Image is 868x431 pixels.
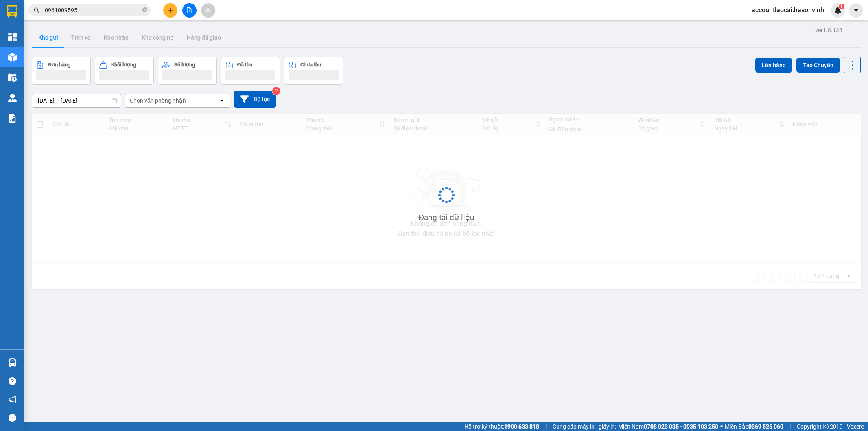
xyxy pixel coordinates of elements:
[9,396,16,403] span: notification
[34,7,39,13] span: search
[237,62,252,68] div: Đã thu
[849,3,863,18] button: caret-down
[8,94,17,102] img: warehouse-icon
[130,97,186,105] div: Chọn văn phòng nhận
[95,57,154,85] button: Khối lượng
[789,422,791,431] span: |
[142,7,147,14] span: close-circle
[284,57,343,85] button: Chưa thu
[815,26,842,35] div: ver 1.8.138
[8,33,17,41] img: dashboard-icon
[174,62,195,68] div: Số lượng
[553,422,616,431] span: Cung cấp máy in - giấy in:
[504,423,539,430] strong: 1900 633 818
[7,5,17,18] img: logo-vxr
[618,422,718,431] span: Miền Nam
[748,423,783,430] strong: 0369 525 060
[545,422,547,431] span: |
[186,7,192,13] span: file-add
[834,7,842,14] img: icon-new-feature
[745,5,831,15] span: accountlaocai.hasonvinh
[135,28,180,47] button: Kho công nợ
[725,422,783,431] span: Miền Bắc
[8,358,17,367] img: warehouse-icon
[418,211,474,224] div: Đang tải dữ liệu
[163,3,177,18] button: plus
[65,28,97,47] button: Trên xe
[180,28,227,47] button: Hàng đã giao
[9,377,16,385] span: question-circle
[158,57,217,85] button: Số lượng
[644,423,718,430] strong: 0708 023 035 - 0935 103 250
[32,28,65,47] button: Kho gửi
[45,6,141,15] input: Tìm tên, số ĐT hoặc mã đơn
[8,73,17,82] img: warehouse-icon
[205,7,211,13] span: aim
[97,28,135,47] button: Kho nhận
[182,3,197,18] button: file-add
[32,57,91,85] button: Đơn hàng
[272,87,280,95] sup: 2
[823,424,829,429] span: copyright
[8,114,17,123] img: solution-icon
[755,58,792,73] button: Lên hàng
[9,414,16,422] span: message
[32,94,121,107] input: Select a date range.
[840,4,843,9] span: 1
[853,7,860,14] span: caret-down
[839,4,844,9] sup: 1
[8,53,17,62] img: warehouse-icon
[48,62,70,68] div: Đơn hàng
[221,57,280,85] button: Đã thu
[201,3,215,18] button: aim
[720,425,723,428] span: ⚪️
[142,7,147,12] span: close-circle
[796,58,840,73] button: Tạo Chuyến
[219,97,225,104] svg: open
[300,62,321,68] div: Chưa thu
[111,62,136,68] div: Khối lượng
[464,422,539,431] span: Hỗ trợ kỹ thuật:
[168,7,173,13] span: plus
[234,91,276,108] button: Bộ lọc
